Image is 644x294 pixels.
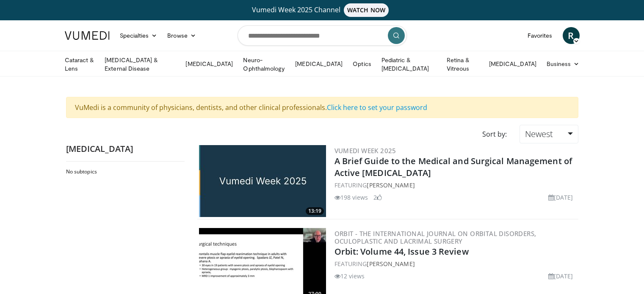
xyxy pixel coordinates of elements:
[66,143,185,154] h2: [MEDICAL_DATA]
[162,27,201,44] a: Browse
[525,128,553,140] span: Newest
[563,27,580,44] a: R
[290,55,348,72] a: [MEDICAL_DATA]
[199,145,326,217] a: 13:19
[476,125,513,143] div: Sort by:
[100,56,180,73] a: [MEDICAL_DATA] & External Disease
[334,181,577,190] div: FEATURING
[376,56,442,73] a: Pediatric & [MEDICAL_DATA]
[238,56,290,73] a: Neuro-Ophthalmology
[334,193,368,202] li: 198 views
[522,27,558,44] a: Favorites
[334,272,365,280] li: 12 views
[199,145,326,217] img: 95b3a3eb-16f9-4128-bc80-865fb931d30a.jpg.300x170_q85_crop-smart_upscale.jpg
[334,259,577,268] div: FEATURING
[306,207,324,215] span: 13:19
[344,3,389,17] span: WATCH NOW
[484,55,542,72] a: [MEDICAL_DATA]
[334,246,469,257] a: Orbit: Volume 44, Issue 3 Review
[180,55,238,72] a: [MEDICAL_DATA]
[367,260,415,268] a: [PERSON_NAME]
[66,168,182,175] h2: No subtopics
[60,56,100,73] a: Cataract & Lens
[334,229,536,245] a: Orbit - The International Journal on Orbital Disorders, Oculoplastic and Lacrimal Surgery
[334,146,396,155] a: Vumedi Week 2025
[238,25,407,46] input: Search topics, interventions
[65,31,110,40] img: VuMedi Logo
[548,272,573,280] li: [DATE]
[542,55,585,72] a: Business
[442,56,484,73] a: Retina & Vitreous
[520,125,578,143] a: Newest
[548,193,573,202] li: [DATE]
[66,3,578,17] a: Vumedi Week 2025 ChannelWATCH NOW
[367,181,415,189] a: [PERSON_NAME]
[327,103,427,112] a: Click here to set your password
[66,97,578,118] div: VuMedi is a community of physicians, dentists, and other clinical professionals.
[334,155,572,179] a: A Brief Guide to the Medical and Surgical Management of Active [MEDICAL_DATA]
[373,193,382,202] li: 2
[115,27,163,44] a: Specialties
[348,55,376,72] a: Optics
